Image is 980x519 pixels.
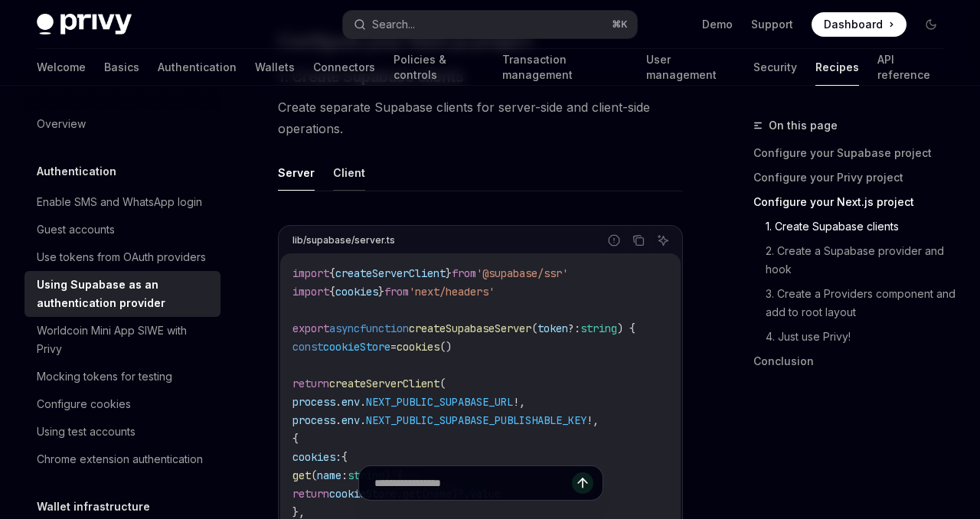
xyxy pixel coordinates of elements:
[292,322,329,335] span: export
[292,285,329,299] span: import
[37,115,86,133] div: Overview
[366,413,586,427] span: NEXT_PUBLIC_SUPABASE_PUBLISHABLE_KEY
[329,377,439,390] span: createServerClient
[753,141,955,165] a: Configure your Supabase project
[292,266,329,280] span: import
[366,395,513,409] span: NEXT_PUBLIC_SUPABASE_URL
[24,446,220,473] a: Chrome extension authentication
[37,14,132,35] img: dark logo
[439,340,452,354] span: ()
[612,18,628,31] span: ⌘ K
[24,243,220,271] a: Use tokens from OAuth providers
[372,15,415,34] div: Search...
[335,395,341,409] span: .
[531,322,537,335] span: (
[37,450,203,468] div: Chrome extension authentication
[812,12,906,37] a: Dashboard
[824,17,883,32] span: Dashboard
[753,49,797,86] a: Security
[158,49,237,86] a: Authentication
[37,322,211,358] div: Worldcoin Mini App SIWE with Privy
[292,450,341,464] span: cookies:
[753,214,955,239] a: 1. Create Supabase clients
[476,266,568,280] span: '@supabase/ssr'
[333,155,365,191] button: Client
[439,377,446,390] span: (
[104,49,139,86] a: Basics
[341,413,360,427] span: env
[37,395,131,413] div: Configure cookies
[360,413,366,427] span: .
[292,432,299,446] span: {
[753,190,955,214] a: Configure your Next.js project
[502,49,627,86] a: Transaction management
[24,216,220,243] a: Guest accounts
[753,282,955,325] a: 3. Create a Providers component and add to root layout
[335,266,446,280] span: createServerClient
[360,395,366,409] span: .
[604,230,624,250] button: Report incorrect code
[24,363,220,390] a: Mocking tokens for testing
[37,248,206,266] div: Use tokens from OAuth providers
[37,49,86,86] a: Welcome
[409,322,531,335] span: createSupabaseServer
[341,395,360,409] span: env
[753,349,955,374] a: Conclusion
[537,322,568,335] span: token
[329,266,335,280] span: {
[753,239,955,282] a: 2. Create a Supabase provider and hook
[593,413,599,427] span: ,
[37,276,211,312] div: Using Supabase as an authentication provider
[24,110,220,138] a: Overview
[390,340,397,354] span: =
[37,423,136,441] div: Using test accounts
[278,155,315,191] button: Server
[24,188,220,216] a: Enable SMS and WhatsApp login
[37,162,116,181] h5: Authentication
[751,17,793,32] a: Support
[815,49,859,86] a: Recipes
[24,271,220,317] a: Using Supabase as an authentication provider
[329,322,360,335] span: async
[646,49,735,86] a: User management
[292,377,329,390] span: return
[374,466,572,500] input: Ask a question...
[37,498,150,516] h5: Wallet infrastructure
[37,367,172,386] div: Mocking tokens for testing
[519,395,525,409] span: ,
[572,472,593,494] button: Send message
[292,395,335,409] span: process
[335,285,378,299] span: cookies
[568,322,580,335] span: ?:
[769,116,838,135] span: On this page
[753,325,955,349] a: 4. Just use Privy!
[278,96,683,139] span: Create separate Supabase clients for server-side and client-side operations.
[24,390,220,418] a: Configure cookies
[24,418,220,446] a: Using test accounts
[292,413,335,427] span: process
[617,322,635,335] span: ) {
[446,266,452,280] span: }
[394,49,484,86] a: Policies & controls
[753,165,955,190] a: Configure your Privy project
[313,49,375,86] a: Connectors
[255,49,295,86] a: Wallets
[586,413,593,427] span: !
[292,340,323,354] span: const
[629,230,648,250] button: Copy the contents from the code block
[513,395,519,409] span: !
[323,340,390,354] span: cookieStore
[360,322,409,335] span: function
[877,49,943,86] a: API reference
[702,17,733,32] a: Demo
[343,11,637,38] button: Search...⌘K
[580,322,617,335] span: string
[292,230,395,250] div: lib/supabase/server.ts
[452,266,476,280] span: from
[384,285,409,299] span: from
[329,285,335,299] span: {
[37,220,115,239] div: Guest accounts
[378,285,384,299] span: }
[397,340,439,354] span: cookies
[335,413,341,427] span: .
